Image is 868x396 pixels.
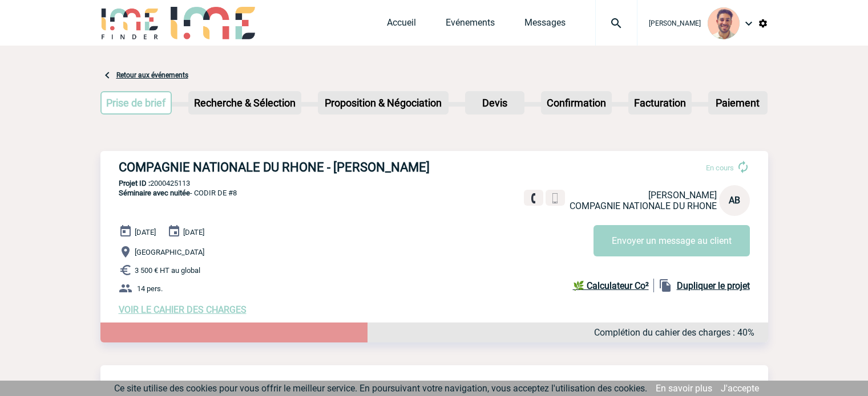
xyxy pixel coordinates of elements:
img: file_copy-black-24dp.png [659,279,672,292]
a: Retour aux événements [116,71,188,79]
span: [DATE] [135,228,156,236]
button: Envoyer un message au client [594,225,750,256]
span: - CODIR DE #8 [119,189,237,197]
p: Prise de brief [102,92,171,113]
p: Devis [466,92,523,113]
p: Confirmation [542,92,611,113]
img: fixe.png [528,193,539,203]
span: Ce site utilise des cookies pour vous offrir le meilleur service. En poursuivant votre navigation... [114,383,647,394]
a: Messages [524,17,566,33]
span: 14 pers. [137,284,163,293]
img: 132114-0.jpg [708,7,740,39]
b: Projet ID : [119,179,150,187]
span: [PERSON_NAME] [649,19,701,27]
span: [GEOGRAPHIC_DATA] [135,248,204,256]
a: En savoir plus [656,383,712,394]
p: 2000425113 [100,179,768,187]
a: Accueil [387,17,416,33]
a: 🌿 Calculateur Co² [573,279,654,292]
span: 3 500 € HT au global [135,266,200,275]
h3: COMPAGNIE NATIONALE DU RHONE - [PERSON_NAME] [119,160,461,174]
p: Facturation [629,92,691,113]
span: AB [729,195,740,206]
a: J'accepte [721,383,759,394]
span: [DATE] [183,228,204,236]
b: Dupliquer le projet [677,280,750,291]
a: Evénements [446,17,495,33]
span: COMPAGNIE NATIONALE DU RHONE [570,201,717,211]
img: portable.png [550,193,560,203]
p: Recherche & Sélection [189,92,300,113]
img: IME-Finder [100,7,160,39]
span: [PERSON_NAME] [648,190,717,201]
p: Proposition & Négociation [319,92,447,113]
span: Séminaire avec nuitée [119,189,190,197]
b: 🌿 Calculateur Co² [573,280,649,291]
a: VOIR LE CAHIER DES CHARGES [119,304,247,315]
span: En cours [706,164,734,172]
p: Paiement [709,92,766,113]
